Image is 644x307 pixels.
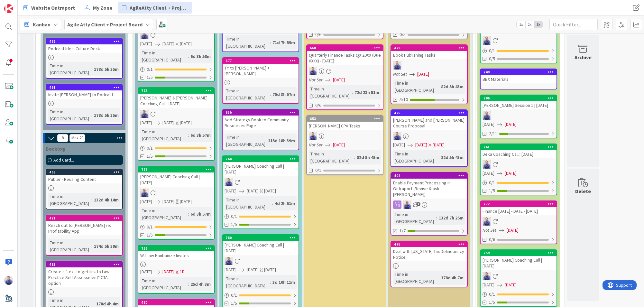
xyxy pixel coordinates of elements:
div: Deka Coaching Call | [DATE] [481,150,557,158]
span: 3x [534,21,543,28]
span: 0/5 [489,55,495,62]
div: TY to [PERSON_NAME] + [PERSON_NAME] [223,64,299,78]
a: Website Ontraport [20,2,79,14]
div: JG [307,132,383,140]
div: 780 [223,235,299,241]
div: [DATE] [433,142,445,148]
span: : [438,154,439,161]
span: [DATE] [140,198,152,205]
div: 761 [483,145,557,149]
span: [DATE] [162,41,174,47]
a: 429Book Publishing TasksJGNot Set[DATE]Time in [GEOGRAPHIC_DATA]:82d 5h 43m5/10 [391,44,468,104]
div: 462Podcast Idea: Culture Deck [46,39,122,53]
div: 0/1 [138,223,214,231]
div: 4d 2h 51m [273,200,297,207]
div: 668 [307,45,383,51]
span: 3 [416,202,420,206]
div: 772 [483,202,557,206]
a: 404Enable Payment Processing in Ontraport (Revise & ask [PERSON_NAME])JGTime in [GEOGRAPHIC_DATA]... [391,172,468,236]
div: 0/1 [481,47,557,55]
a: [PERSON_NAME] Coaching Call | [DATE]JG0/10/5 [480,14,557,63]
span: Add Card... [53,157,74,163]
div: 677 [225,59,299,63]
div: 677TY to [PERSON_NAME] + [PERSON_NAME] [223,58,299,78]
div: 25d 4h 3m [189,281,212,288]
div: Time in [GEOGRAPHIC_DATA] [225,134,265,148]
div: JG [481,111,557,120]
div: 461 [49,85,122,90]
div: 0/1 [223,212,299,220]
img: JG [403,200,411,209]
div: 460 [138,300,214,305]
div: Finance [DATE] - DATE - [DATE] [481,207,557,215]
span: : [91,243,92,250]
span: 0 / 1 [489,179,495,186]
a: 776[PERSON_NAME] Coaching Call | [DATE]JG[DATE][DATE][DATE]Time in [GEOGRAPHIC_DATA]:6d 3h 57m0/11/5 [138,166,215,240]
a: My Zone [81,2,116,14]
div: JG [391,61,467,70]
div: 772 [481,201,557,207]
span: 0/5 [400,31,406,38]
div: 653[PERSON_NAME] CPA Tasks [307,116,383,130]
span: [DATE] [505,121,517,128]
div: 706[PERSON_NAME] Session 1 | [DATE] [481,95,557,109]
div: [DATE] [180,198,192,205]
a: 677TY to [PERSON_NAME] + [PERSON_NAME]Time in [GEOGRAPHIC_DATA]:75d 3h 57m [222,57,299,104]
div: Publer - Reusing Content [46,175,122,183]
img: JG [225,178,233,186]
span: [DATE] [247,266,259,273]
div: Time in [GEOGRAPHIC_DATA] [225,35,270,50]
span: My Zone [93,4,112,12]
span: 0/6 [315,102,321,109]
div: 706 [483,96,557,100]
div: 471 [49,216,122,220]
div: 471Reach out to [PERSON_NAME] re: Profitability App [46,215,122,235]
span: 0 / 1 [147,224,153,230]
div: 425 [394,111,467,115]
div: 775 [141,88,214,93]
div: 756 [141,246,214,251]
span: 2/11 [489,130,497,137]
span: [DATE] [162,119,174,126]
span: [DATE] [333,77,345,83]
div: 1D [180,268,185,275]
span: : [436,214,437,221]
span: [DATE] [415,142,427,148]
div: 425 [391,110,467,116]
div: 0/1 [481,290,557,298]
span: 0 / 1 [231,292,237,299]
img: JG [483,111,491,120]
div: 759[PERSON_NAME] Coaching Call | [DATE] [481,250,557,270]
div: 115d 18h 39m [266,137,297,144]
div: 429 [394,46,467,50]
div: Invite [PERSON_NAME] to Podcast [46,90,122,99]
div: 776 [141,167,214,172]
div: Time in [GEOGRAPHIC_DATA] [393,79,438,94]
div: 619 [223,110,299,116]
span: : [188,210,189,218]
div: 749 [481,69,557,75]
a: 756WJ Law Kanbanize Invites[DATE][DATE]1DTime in [GEOGRAPHIC_DATA]:25d 4h 3m [138,245,215,294]
span: 1x [517,21,525,28]
div: 404 [391,173,467,179]
span: 0 / 1 [147,145,153,152]
div: 6d 3h 58m [189,53,212,60]
div: 775[PERSON_NAME] & [PERSON_NAME] Coaching Call | [DATE] [138,88,214,108]
div: 756 [138,246,214,251]
div: 764[PERSON_NAME] Coaching Call | [DATE] [223,156,299,176]
div: 425[PERSON_NAME] and [PERSON_NAME] Course Proposal [391,110,467,130]
div: Enable Payment Processing in Ontraport (Revise & ask [PERSON_NAME]) [391,179,467,199]
div: 82d 5h 45m [355,154,381,161]
div: 749BBX Materials [481,69,557,83]
div: JG [481,272,557,280]
img: JG [393,132,401,140]
div: Time in [GEOGRAPHIC_DATA] [393,150,438,164]
img: JG [309,67,317,75]
span: 5/10 [400,96,408,103]
div: 483 [49,262,122,267]
div: 132d 7h 25m [437,214,465,221]
span: : [270,39,271,46]
a: 653[PERSON_NAME] CPA TasksJGNot Set[DATE]Time in [GEOGRAPHIC_DATA]:82d 5h 45m0/1 [306,115,383,175]
div: Time in [GEOGRAPHIC_DATA] [225,275,270,289]
div: 706 [481,95,557,101]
